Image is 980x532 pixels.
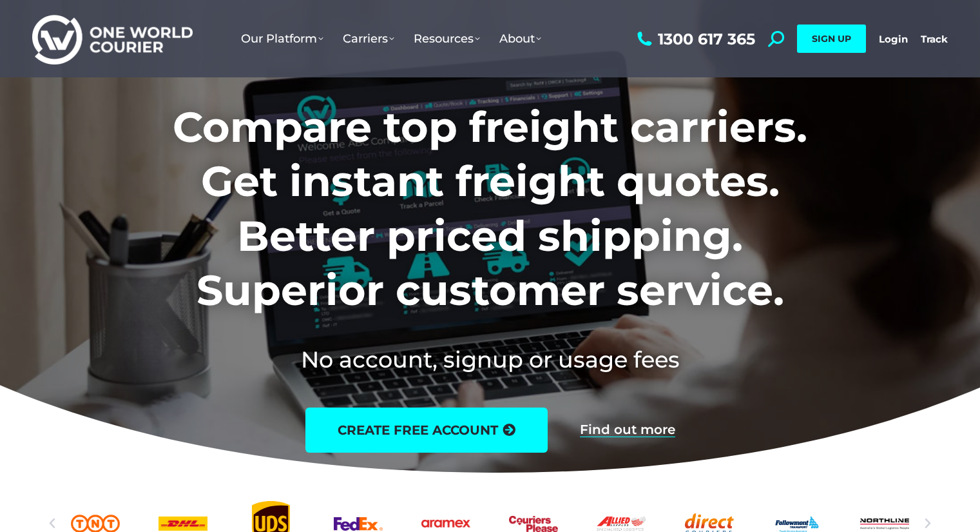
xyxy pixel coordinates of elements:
span: Our Platform [241,32,323,46]
a: About [490,19,551,59]
a: create free account [305,408,548,453]
a: Resources [404,19,490,59]
span: About [499,32,541,46]
img: One World Courier [32,13,193,65]
a: Login [879,33,908,45]
span: Resources [414,32,480,46]
a: 1300 617 365 [634,31,755,47]
a: Carriers [333,19,404,59]
h1: Compare top freight carriers. Get instant freight quotes. Better priced shipping. Superior custom... [88,100,892,318]
a: Track [921,33,948,45]
a: Our Platform [231,19,333,59]
span: Carriers [343,32,394,46]
a: Find out more [580,423,675,437]
span: SIGN UP [812,33,851,44]
h2: No account, signup or usage fees [88,344,892,375]
a: SIGN UP [797,25,866,53]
